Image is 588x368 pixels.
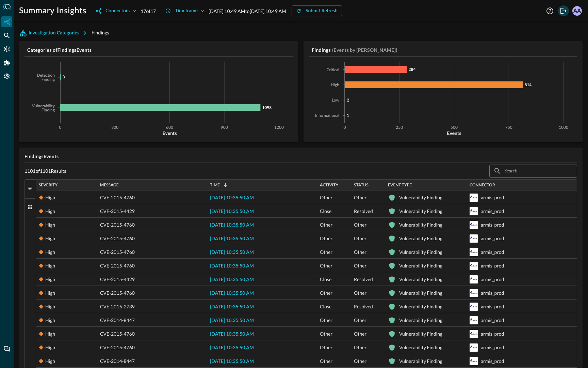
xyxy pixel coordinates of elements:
div: Summary Insights [1,16,12,27]
tspan: Detection [37,74,55,78]
p: 1101 of 1101 Results [24,168,66,174]
h5: Categories of Findings Events [27,47,293,53]
span: CVE-2014-8447 [100,313,135,327]
div: Connectors [105,7,130,15]
h5: Findings [312,47,331,53]
div: Addons [2,57,13,68]
span: Close [320,300,331,313]
span: Other [320,232,332,245]
span: Other [354,341,366,354]
tspan: 2 [347,97,349,103]
tspan: Critical [327,68,339,72]
tspan: Finding [42,108,55,112]
span: [DATE] 10:35:50 AM [210,223,254,228]
tspan: 1000 [559,126,568,130]
span: [DATE] 10:35:50 AM [210,236,254,241]
div: High [45,341,55,354]
tspan: 1200 [274,126,284,130]
span: Other [354,245,366,259]
tspan: 1098 [262,105,272,110]
div: Submit Refresh [306,7,338,15]
div: armis_prod [481,354,504,368]
svg: Armis Centrix [470,248,478,256]
input: Search [504,165,561,177]
span: CVE-2015-4760 [100,232,135,245]
span: Other [320,341,332,354]
div: Vulnerability Finding [399,354,442,368]
tspan: 814 [524,82,532,87]
div: armis_prod [481,245,504,259]
span: CVE-2015-4760 [100,191,135,204]
tspan: 500 [451,126,458,130]
span: CVE-2014-8447 [100,354,135,368]
div: armis_prod [481,204,504,218]
div: High [45,218,55,232]
svg: Armis Centrix [470,303,478,311]
span: [DATE] 10:35:50 AM [210,250,254,255]
button: Timeframe [161,5,209,16]
div: armis_prod [481,327,504,341]
div: High [45,245,55,259]
span: Severity [39,183,58,187]
button: Submit Refresh [292,5,342,16]
span: Other [320,191,332,204]
div: armis_prod [481,313,504,327]
svg: Armis Centrix [470,275,478,283]
div: armis_prod [481,218,504,232]
div: Vulnerability Finding [399,259,442,273]
div: High [45,191,55,204]
span: [DATE] 10:35:50 AM [210,277,254,282]
span: Connector [470,183,495,187]
tspan: 600 [166,126,173,130]
span: Other [320,218,332,232]
h5: Findings Events [24,153,577,160]
h1: Summary Insights [19,5,86,16]
span: CVE-2015-4760 [100,286,135,300]
span: Time [210,183,220,187]
tspan: 250 [396,126,403,130]
svg: Armis Centrix [470,289,478,297]
span: Resolved [354,300,373,313]
tspan: 284 [409,67,416,72]
span: Other [354,232,366,245]
span: [DATE] 10:35:50 AM [210,332,254,337]
div: High [45,232,55,245]
div: armis_prod [481,300,504,313]
div: Timeframe [175,7,198,15]
div: armis_prod [481,232,504,245]
span: Other [354,313,366,327]
div: Vulnerability Finding [399,232,442,245]
span: Other [320,313,332,327]
tspan: Informational [315,114,339,118]
span: [DATE] 10:35:50 AM [210,264,254,269]
span: Message [100,183,119,187]
div: Vulnerability Finding [399,191,442,204]
svg: Armis Centrix [470,343,478,352]
div: High [45,204,55,218]
div: Vulnerability Finding [399,218,442,232]
div: Vulnerability Finding [399,273,442,286]
tspan: High [331,83,339,87]
h5: (Events by [PERSON_NAME]) [332,47,397,53]
span: Resolved [354,204,373,218]
tspan: Vulnerability [32,104,55,108]
div: armis_prod [481,273,504,286]
span: Event Type [388,183,412,187]
span: [DATE] 10:35:50 AM [210,209,254,214]
div: Federated Search [1,30,12,41]
svg: Armis Centrix [470,262,478,270]
span: Other [320,286,332,300]
tspan: Finding [42,78,55,82]
tspan: 900 [221,126,228,130]
span: [DATE] 10:35:50 AM [210,196,254,200]
span: Other [354,259,366,273]
div: Vulnerability Finding [399,327,442,341]
div: High [45,313,55,327]
span: Other [354,354,366,368]
div: Chat [1,343,12,354]
span: Other [354,218,366,232]
div: High [45,327,55,341]
div: High [45,259,55,273]
span: CVE-2015-4760 [100,327,135,341]
span: CVE-2015-4760 [100,259,135,273]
